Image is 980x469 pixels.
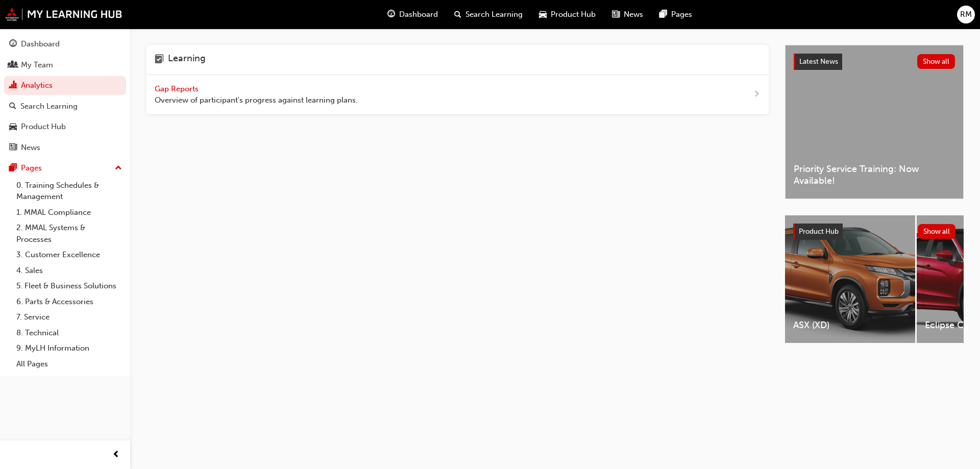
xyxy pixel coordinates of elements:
[9,40,17,49] span: guage-icon
[9,164,17,173] span: pages-icon
[9,122,17,132] span: car-icon
[531,4,604,25] a: car-iconProduct Hub
[651,4,700,25] a: pages-iconPages
[957,6,975,23] button: RM
[793,224,955,240] a: Product HubShow all
[539,8,547,21] span: car-icon
[799,57,838,66] span: Latest News
[12,340,126,356] a: 9. MyLH Information
[4,97,126,116] a: Search Learning
[21,38,60,50] div: Dashboard
[21,162,42,174] div: Pages
[9,81,17,90] span: chart-icon
[12,278,126,294] a: 5. Fleet & Business Solutions
[446,4,531,25] a: search-iconSearch Learning
[551,9,596,20] span: Product Hub
[4,138,126,157] a: News
[12,325,126,341] a: 8. Technical
[9,61,17,70] span: people-icon
[960,9,972,20] span: RM
[604,4,651,25] a: news-iconNews
[753,88,761,101] span: next-icon
[387,8,395,21] span: guage-icon
[21,142,40,154] div: News
[4,33,126,159] button: DashboardMy TeamAnalyticsSearch LearningProduct HubNews
[5,8,122,21] img: mmal
[4,35,126,54] a: Dashboard
[112,449,120,461] span: prev-icon
[9,143,17,153] span: news-icon
[12,178,126,205] a: 0. Training Schedules & Management
[794,54,955,70] a: Latest NewsShow all
[12,220,126,247] a: 2. MMAL Systems & Processes
[168,53,206,66] h4: Learning
[12,294,126,310] a: 6. Parts & Accessories
[671,9,692,20] span: Pages
[155,84,201,93] span: Gap Reports
[12,309,126,325] a: 7. Service
[21,121,66,133] div: Product Hub
[12,247,126,263] a: 3. Customer Excellence
[12,205,126,220] a: 1. MMAL Compliance
[799,227,839,236] span: Product Hub
[918,224,956,239] button: Show all
[659,8,667,21] span: pages-icon
[785,215,915,343] a: ASX (XD)
[4,159,126,178] button: Pages
[612,8,620,21] span: news-icon
[12,263,126,279] a: 4. Sales
[465,9,523,20] span: Search Learning
[794,163,955,186] span: Priority Service Training: Now Available!
[12,356,126,372] a: All Pages
[379,4,446,25] a: guage-iconDashboard
[785,45,964,199] a: Latest NewsShow allPriority Service Training: Now Available!
[624,9,643,20] span: News
[21,59,53,71] div: My Team
[20,101,78,112] div: Search Learning
[4,56,126,75] a: My Team
[399,9,438,20] span: Dashboard
[4,76,126,95] a: Analytics
[917,54,955,69] button: Show all
[9,102,16,111] span: search-icon
[146,75,769,115] a: Gap Reports Overview of participant's progress against learning plans.next-icon
[454,8,461,21] span: search-icon
[155,53,164,66] span: learning-icon
[155,94,358,106] span: Overview of participant's progress against learning plans.
[115,162,122,175] span: up-icon
[793,319,907,331] span: ASX (XD)
[4,117,126,136] a: Product Hub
